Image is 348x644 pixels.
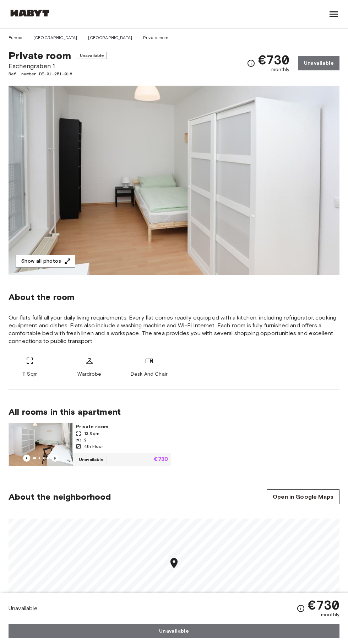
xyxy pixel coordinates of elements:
span: Ref. number DE-01-251-01M [9,71,107,77]
svg: Check cost overview for full price breakdown. Please note that discounts apply to new joiners onl... [247,59,255,68]
a: [GEOGRAPHIC_DATA] [88,34,132,41]
svg: Check cost overview for full price breakdown. Please note that discounts apply to new joiners onl... [297,604,305,613]
div: Map marker [168,557,180,571]
img: Marketing picture of unit DE-01-251-01M [9,86,339,275]
span: Private room [76,423,168,430]
span: Wardrobe [77,371,101,378]
button: Previous image [51,455,59,462]
span: Unavailable [9,605,38,612]
a: Marketing picture of unit DE-01-251-02MPrevious imagePrevious imagePrivate room13 Sqm24th FloorUn... [9,423,171,466]
canvas: Map [9,519,339,625]
span: Private room [9,49,71,61]
span: 4th Floor [84,443,103,450]
span: Unavailable [76,456,107,463]
a: [GEOGRAPHIC_DATA] [33,34,77,41]
span: All rooms in this apartment [9,407,339,417]
span: About the neighborhood [9,492,111,502]
button: Show all photos [16,255,75,268]
a: Open in Google Maps [267,489,339,504]
span: Eschengraben 1 [9,61,107,71]
p: €730 [154,457,168,462]
a: Europe [9,34,22,41]
span: 11 Sqm [22,371,38,378]
span: monthly [321,611,339,618]
span: Desk And Chair [131,371,168,378]
span: About the room [9,292,339,302]
a: Private room [143,34,168,41]
img: Marketing picture of unit DE-01-251-02M [9,423,73,466]
button: Previous image [23,455,30,462]
span: €730 [258,53,290,66]
span: 13 Sqm [84,430,99,437]
span: Our flats fulfil all your daily living requirements. Every flat comes readily equipped with a kit... [9,314,339,345]
img: Habyt [9,10,51,17]
span: monthly [271,66,290,73]
span: Unavailable [77,52,107,59]
span: €730 [308,599,339,611]
span: 2 [84,437,87,443]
